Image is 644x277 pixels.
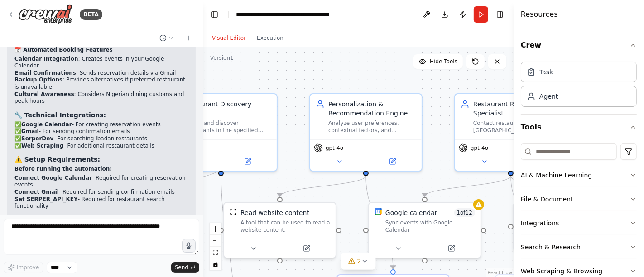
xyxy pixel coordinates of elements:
p: ✅ - For creating reservation events ✅ - For sending confirmation emails ✅ - For searching Ibadan ... [14,121,188,149]
li: : Sends reservation details via Gmail [14,70,188,77]
button: Open in side panel [281,243,332,254]
div: Google CalendarGoogle calendar1of12Sync events with Google Calendar [368,202,481,258]
li: - Required for sending confirmation emails [14,189,188,196]
li: - Required for restaurant search functionality [14,196,188,210]
div: Sync events with Google Calendar [385,219,475,234]
h4: Resources [521,9,558,20]
div: React Flow controls [210,223,221,270]
strong: Before running the automation: [14,166,112,172]
div: Personalization & Recommendation EngineAnalyze user preferences, contextual factors, and availabl... [309,93,423,172]
strong: Google Calendar [21,121,72,128]
span: 2 [357,257,361,266]
strong: Backup Options [14,76,62,83]
strong: Connect Gmail [14,189,59,195]
strong: 📅 Automated Booking Features [14,47,113,53]
button: Open in side panel [367,156,418,167]
button: Search & Research [521,235,637,259]
strong: Calendar Integration [14,56,78,62]
strong: Connect Google Calendar [14,175,92,181]
g: Edge from cfce1c8f-05b4-4746-9ca6-cf8ab12fdd06 to b0fbde7c-03f8-4ece-96e6-9b5dd5c9b348 [506,176,556,269]
img: Logo [18,4,72,24]
button: Improve [4,262,43,273]
div: BETA [80,9,102,20]
button: Visual Editor [207,33,251,43]
div: ScrapeWebsiteToolRead website contentA tool that can be used to read a website content. [223,202,336,258]
strong: Set SERPER_API_KEY [14,196,78,202]
div: Restaurant Discovery AgentSearch and discover restaurants in the specified location, gathering co... [164,93,278,172]
span: Number of enabled actions [454,208,476,217]
button: Send [171,262,199,273]
div: Google calendar [385,208,437,217]
li: : Creates events in your Google Calendar [14,56,188,70]
g: Edge from cfce1c8f-05b4-4746-9ca6-cf8ab12fdd06 to fb4d8e9e-f52c-4168-b035-e138bebd410e [420,176,515,196]
div: Search and discover restaurants in the specified location, gathering comprehensive information ab... [183,119,271,134]
img: Google Calendar [375,208,382,215]
strong: Gmail [21,128,39,134]
button: Tools [521,115,637,140]
button: zoom in [210,223,221,235]
button: Hide right sidebar [494,8,506,21]
span: Hide Tools [430,58,457,65]
div: Agent [539,92,558,101]
li: - Required for creating reservation events [14,175,188,189]
nav: breadcrumb [236,10,338,19]
button: 2 [341,253,376,270]
button: Integrations [521,211,637,235]
strong: SerperDev [21,135,53,142]
button: zoom out [210,235,221,247]
button: Crew [521,33,637,58]
button: File & Document [521,187,637,211]
li: : Provides alternatives if preferred restaurant is unavailable [14,76,188,91]
span: gpt-4o [326,144,343,152]
button: toggle interactivity [210,258,221,270]
strong: Email Confirmations [14,70,76,76]
span: Improve [17,264,39,271]
g: Edge from 9045512b-a8ba-40ee-a058-53b9092a1341 to abcbd8ac-1269-4376-8fa9-1119bbaa1d43 [361,176,398,269]
div: Version 1 [210,54,234,62]
button: Click to speak your automation idea [182,239,196,253]
button: Start a new chat [181,33,196,43]
button: Execution [251,33,289,43]
span: Send [175,264,188,271]
button: Switch to previous chat [156,33,178,43]
button: Open in side panel [426,243,477,254]
button: fit view [210,247,221,258]
div: Restaurant Reservation SpecialistContact restaurants in [GEOGRAPHIC_DATA] and make reservations o... [454,93,567,172]
a: React Flow attribution [488,270,512,275]
div: Crew [521,58,637,114]
g: Edge from 9045512b-a8ba-40ee-a058-53b9092a1341 to 918d2397-0c1e-429d-b4fb-fe744c2d1583 [275,176,370,196]
div: Analyze user preferences, contextual factors, and available restaurant options to generate highly... [328,119,416,134]
div: Restaurant Discovery Agent [183,100,271,118]
button: Open in side panel [222,156,273,167]
div: A tool that can be used to read a website content. [240,219,330,234]
span: gpt-4o [471,144,488,152]
li: : Considers Nigerian dining customs and peak hours [14,91,188,105]
div: Read website content [240,208,309,217]
img: ScrapeWebsiteTool [230,208,237,215]
div: Personalization & Recommendation Engine [328,100,416,118]
div: Restaurant Reservation Specialist [473,100,561,118]
strong: 🔧 Technical Integrations: [14,111,106,119]
button: Hide left sidebar [208,8,221,21]
strong: Web Scraping [21,143,63,149]
strong: ⚠️ Setup Requirements: [14,156,100,163]
button: AI & Machine Learning [521,163,637,187]
div: Task [539,67,553,76]
button: Hide Tools [413,54,463,69]
div: Contact restaurants in [GEOGRAPHIC_DATA] and make reservations on behalf of users, handling all c... [473,119,561,134]
strong: Cultural Awareness [14,91,74,97]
